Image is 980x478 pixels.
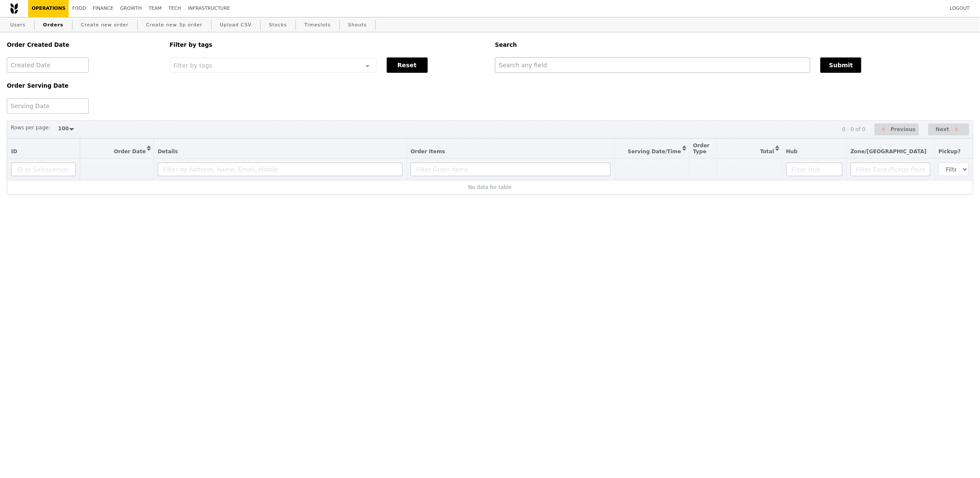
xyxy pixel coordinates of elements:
[875,123,919,136] button: Previous
[78,17,132,33] a: Create new order
[851,163,931,176] input: Filter Zone/Pickup Point
[851,149,927,155] span: Zone/[GEOGRAPHIC_DATA]
[174,61,212,69] span: Filter by tags
[939,149,961,155] span: Pickup?
[786,149,798,155] span: Hub
[301,17,334,33] a: Timeslots
[158,163,403,176] input: Filter by Address, Name, Email, Mobile
[11,163,76,176] input: ID or Salesperson name
[495,42,973,48] h5: Search
[266,17,290,33] a: Stocks
[40,17,67,33] a: Orders
[786,163,843,176] input: Filter Hub
[217,17,255,33] a: Upload CSV
[11,123,50,132] label: Rows per page:
[11,149,17,155] span: ID
[11,184,969,190] div: No data for table
[411,149,445,155] span: Order Items
[345,17,371,33] a: Shouts
[10,3,18,14] img: Grain logo
[842,126,865,132] div: 0 - 0 of 0
[411,163,611,176] input: Filter Order Items
[170,42,485,48] h5: Filter by tags
[387,57,428,73] button: Reset
[7,17,29,33] a: Users
[7,83,159,89] h5: Order Serving Date
[936,124,949,135] span: Next
[158,149,178,155] span: Details
[891,124,916,135] span: Previous
[928,123,969,136] button: Next
[7,57,89,73] input: Created Date
[495,57,810,73] input: Search any field
[693,143,710,155] span: Order Type
[7,42,159,48] h5: Order Created Date
[143,17,206,33] a: Create new 3p order
[821,57,861,73] button: Submit
[7,98,89,114] input: Serving Date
